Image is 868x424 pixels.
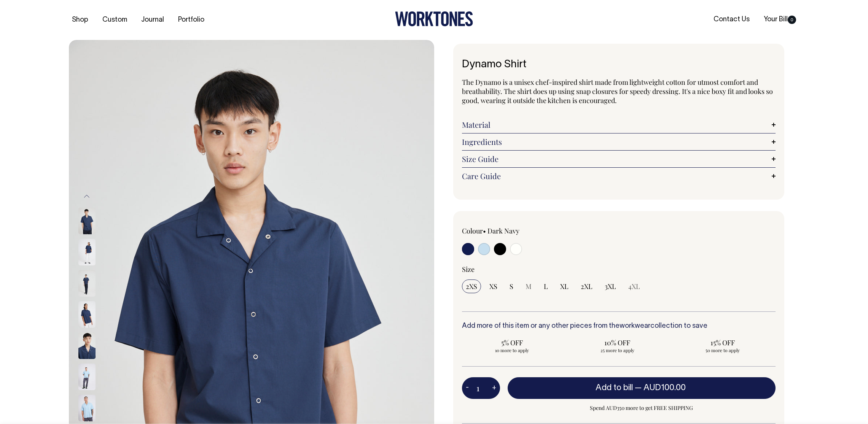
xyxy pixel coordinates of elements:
a: Size Guide [462,154,776,164]
span: — [635,384,688,392]
span: Add to bill [596,384,633,392]
span: 10 more to apply [466,347,559,353]
input: XL [556,279,572,293]
a: workwear [620,323,650,329]
img: dark-navy [78,270,96,297]
input: 3XL [601,279,620,293]
span: XS [489,282,497,291]
span: 3XL [605,282,616,291]
img: true-blue [78,395,96,421]
div: Colour [462,226,588,235]
span: M [526,282,532,291]
a: Your Bill0 [761,13,799,26]
img: dark-navy [78,332,96,359]
h1: Dynamo Shirt [462,59,776,71]
span: 25 more to apply [571,347,664,353]
button: + [488,381,500,396]
input: 15% OFF 50 more to apply [672,336,773,356]
label: Dark Navy [487,226,519,235]
button: Previous [81,188,92,205]
input: S [506,279,517,293]
span: 15% OFF [676,338,769,347]
h6: Add more of this item or any other pieces from the collection to save [462,322,776,330]
img: dark-navy [78,301,96,328]
span: XL [560,282,569,291]
a: Contact Us [710,13,753,26]
span: • [483,226,486,235]
span: The Dynamo is a unisex chef-inspired shirt made from lightweight cotton for utmost comfort and br... [462,78,773,105]
input: XS [486,279,501,293]
input: 5% OFF 10 more to apply [462,336,563,356]
input: 4XL [624,279,644,293]
span: 5% OFF [466,338,559,347]
button: Add to bill —AUD100.00 [508,377,776,399]
span: 2XS [466,282,477,291]
a: Ingredients [462,137,776,146]
a: Portfolio [175,14,207,26]
input: 2XS [462,279,481,293]
span: 4XL [628,282,640,291]
span: 10% OFF [571,338,664,347]
img: true-blue [78,364,96,390]
input: 10% OFF 25 more to apply [567,336,668,356]
a: Material [462,120,776,129]
span: L [544,282,548,291]
div: Size [462,265,776,274]
a: Care Guide [462,172,776,181]
img: dark-navy [78,239,96,265]
a: Shop [69,14,91,26]
input: 2XL [577,279,596,293]
input: L [540,279,552,293]
img: dark-navy [78,208,96,234]
input: M [522,279,535,293]
span: 2XL [581,282,592,291]
span: S [510,282,513,291]
a: Custom [99,14,130,26]
span: 0 [788,16,796,24]
button: - [462,381,473,396]
a: Journal [138,14,167,26]
span: AUD100.00 [643,384,686,392]
span: Spend AUD350 more to get FREE SHIPPING [508,403,776,413]
span: 50 more to apply [676,347,769,353]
